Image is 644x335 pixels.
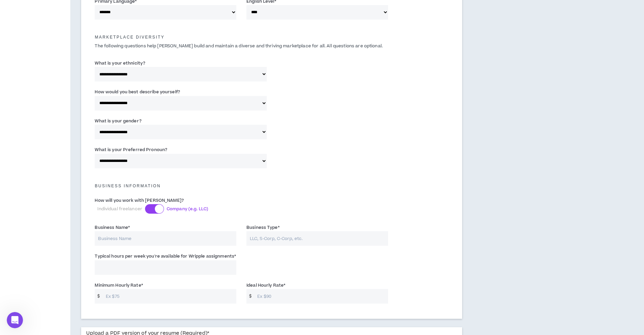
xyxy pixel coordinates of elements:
[246,222,280,233] label: Business Type
[7,312,23,328] iframe: Intercom live chat
[90,35,454,40] h5: Marketplace Diversity
[95,222,130,233] label: Business Name
[246,231,388,246] input: LLC, S-Corp, C-Corp, etc.
[95,58,145,69] label: What is your ethnicity?
[246,280,285,291] label: Ideal Hourly Rate
[246,289,254,304] span: $
[90,184,454,188] h5: Business Information
[95,195,184,206] label: How will you work with [PERSON_NAME]?
[95,87,180,97] label: How would you best describe yourself?
[95,231,236,246] input: Business Name
[95,280,143,291] label: Minimum Hourly Rate
[97,206,142,212] span: Individual freelancer
[167,206,208,212] span: Company (e.g. LLC)
[95,289,102,304] span: $
[254,289,388,304] input: Ex $90
[90,43,454,49] p: The following questions help [PERSON_NAME] build and maintain a diverse and thriving marketplace ...
[102,289,236,304] input: Ex $75
[95,251,236,262] label: Typical hours per week you're available for Wripple assignments
[95,116,141,126] label: What is your gender?
[95,144,167,155] label: What is your Preferred Pronoun?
